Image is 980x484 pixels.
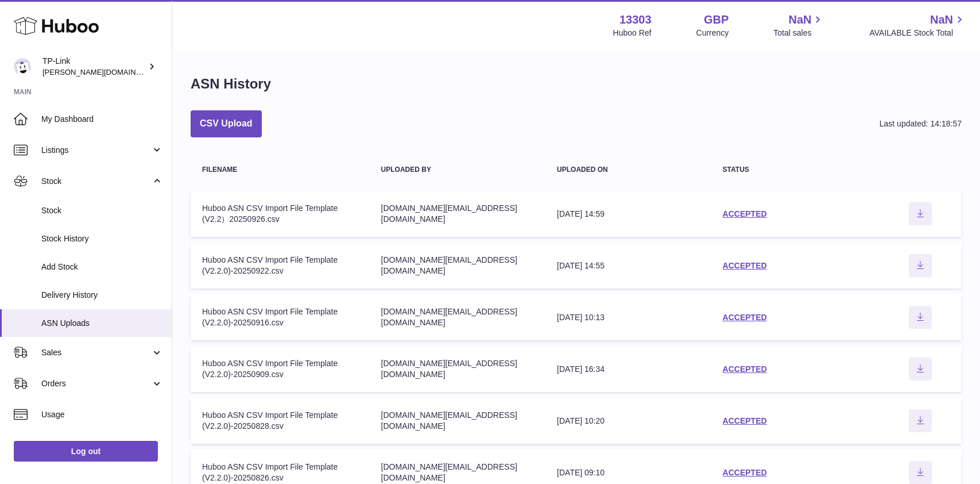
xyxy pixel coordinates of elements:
[704,12,729,28] strong: GBP
[381,462,534,483] div: [DOMAIN_NAME][EMAIL_ADDRESS][DOMAIN_NAME]
[191,110,262,137] button: CSV Upload
[909,409,932,432] button: Download ASN file
[723,416,767,425] a: ACCEPTED
[42,56,146,78] div: TP-Link
[381,255,534,276] div: [DOMAIN_NAME][EMAIL_ADDRESS][DOMAIN_NAME]
[202,255,358,276] div: Huboo ASN CSV Import File Template (V2.2.0)-20250922.csv
[202,203,358,225] div: Huboo ASN CSV Import File Template (V2.2）20250926.csv
[191,155,370,185] th: Filename
[869,12,966,39] a: NaN AVAILABLE Stock Total
[696,28,729,39] div: Currency
[41,262,163,272] span: Add Stock
[381,358,534,380] div: [DOMAIN_NAME][EMAIL_ADDRESS][DOMAIN_NAME]
[909,306,932,329] button: Download ASN file
[41,145,151,156] span: Listings
[711,155,879,185] th: Status
[41,318,163,329] span: ASN Uploads
[545,155,711,185] th: Uploaded on
[773,12,824,39] a: NaN Total sales
[41,233,163,244] span: Stock History
[557,260,700,271] div: [DATE] 14:55
[381,306,534,328] div: [DOMAIN_NAME][EMAIL_ADDRESS][DOMAIN_NAME]
[557,467,700,478] div: [DATE] 09:10
[613,28,652,39] div: Huboo Ref
[381,203,534,225] div: [DOMAIN_NAME][EMAIL_ADDRESS][DOMAIN_NAME]
[909,202,932,225] button: Download ASN file
[880,118,962,129] div: Last updated: 14:18:57
[723,209,767,218] a: ACCEPTED
[202,306,358,328] div: Huboo ASN CSV Import File Template (V2.2.0)-20250916.csv
[370,155,546,185] th: Uploaded by
[202,462,358,483] div: Huboo ASN CSV Import File Template (V2.2.0)-20250826.csv
[723,468,767,477] a: ACCEPTED
[557,209,700,220] div: [DATE] 14:59
[619,12,652,28] strong: 13303
[909,358,932,381] button: Download ASN file
[202,410,358,432] div: Huboo ASN CSV Import File Template (V2.2.0)-20250828.csv
[909,254,932,277] button: Download ASN file
[557,364,700,375] div: [DATE] 16:34
[41,290,163,301] span: Delivery History
[14,441,158,462] a: Log out
[202,358,358,380] div: Huboo ASN CSV Import File Template (V2.2.0)-20250909.csv
[878,155,962,185] th: actions
[41,378,151,389] span: Orders
[909,461,932,484] button: Download ASN file
[41,409,163,420] span: Usage
[191,75,271,93] h1: ASN History
[14,58,31,75] img: susie.li@tp-link.com
[788,12,811,28] span: NaN
[723,364,767,374] a: ACCEPTED
[723,261,767,270] a: ACCEPTED
[41,205,163,216] span: Stock
[381,410,534,432] div: [DOMAIN_NAME][EMAIL_ADDRESS][DOMAIN_NAME]
[41,114,163,125] span: My Dashboard
[930,12,953,28] span: NaN
[869,28,966,39] span: AVAILABLE Stock Total
[41,176,151,187] span: Stock
[41,347,151,358] span: Sales
[557,416,700,427] div: [DATE] 10:20
[557,312,700,323] div: [DATE] 10:13
[42,67,290,76] span: [PERSON_NAME][DOMAIN_NAME][EMAIL_ADDRESS][DOMAIN_NAME]
[723,313,767,322] a: ACCEPTED
[773,28,824,39] span: Total sales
